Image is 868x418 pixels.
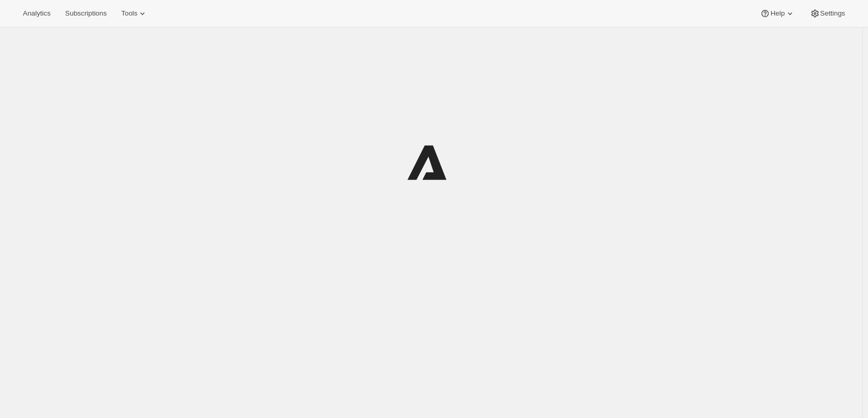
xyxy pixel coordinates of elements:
[23,9,50,18] span: Analytics
[770,9,784,18] span: Help
[754,6,801,21] button: Help
[115,6,154,21] button: Tools
[820,9,845,18] span: Settings
[121,9,137,18] span: Tools
[65,9,107,18] span: Subscriptions
[59,6,113,21] button: Subscriptions
[17,6,57,21] button: Analytics
[804,6,851,21] button: Settings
